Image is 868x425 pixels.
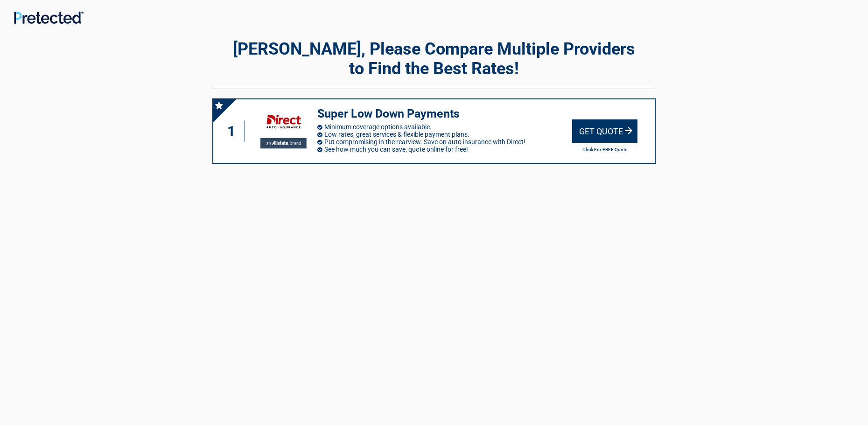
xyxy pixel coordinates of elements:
[317,106,572,122] h3: Super Low Down Payments
[212,39,656,78] h2: [PERSON_NAME], Please Compare Multiple Providers to Find the Best Rates!
[572,119,637,143] div: Get Quote
[14,11,84,24] img: Main Logo
[317,131,572,138] li: Low rates, great services & flexible payment plans.
[253,108,313,154] img: directauto's logo
[317,146,572,153] li: See how much you can save, quote online for free!
[317,138,572,146] li: Put compromising in the rearview. Save on auto insurance with Direct!
[572,147,637,152] h2: Click For FREE Quote
[223,121,245,142] div: 1
[317,123,572,131] li: Minimum coverage options available.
